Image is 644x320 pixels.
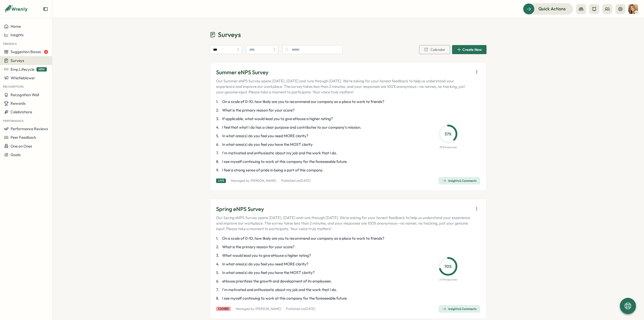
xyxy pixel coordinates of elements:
[216,253,221,258] span: 3 .
[11,49,41,54] span: Suggestion Boxes
[222,236,384,241] span: On a scale of 0-10, how likely are you to recommend our company as a place to work to friends?
[222,108,295,113] span: What is the primary reason for your score?
[216,307,231,311] div: closed
[218,30,241,39] span: Surveys
[222,125,361,130] span: I feel that what I do has a clear purpose and contributes to our company's mission.
[11,135,36,140] span: Peer Feedback
[43,7,48,12] button: Expand sidebar
[216,68,471,76] p: Summer eNPS Survey
[438,177,480,185] button: Insights & Comments
[216,205,471,213] p: Spring eNPS Survey
[300,179,310,183] span: [DATE]
[442,307,476,311] div: Insights & Comments
[11,126,48,131] span: Performance Reviews
[251,179,276,183] a: [PERSON_NAME]
[439,278,457,282] p: 67 / 96 responses
[440,263,456,270] p: 70 %
[216,287,221,293] span: 7 .
[216,167,221,173] span: 9 .
[216,270,221,275] span: 5 .
[222,244,295,250] span: What is the primary reason for your score?
[628,4,638,14] img: Tarin O'Neill
[222,133,308,139] span: In what area(s) do you feel you need MORE clarity?
[11,32,24,37] span: Insights
[305,307,315,311] span: [DATE]
[222,142,313,147] span: In what area(s) do you feel you have the MOST clarity
[216,99,221,104] span: 1 .
[255,307,281,311] a: [PERSON_NAME]
[36,67,47,72] span: NEW
[222,150,337,156] span: I'm motivated and enthusiastic about my job and the work that I do.
[440,131,456,137] p: 37 %
[231,179,276,183] p: Managed by
[222,253,311,258] span: What would lead you to give eHouse a higher rating?
[216,125,221,130] span: 4 .
[216,236,221,241] span: 1 .
[462,48,482,51] span: Create New
[44,50,48,54] span: 3
[222,116,333,122] span: If applicable, what would lead you to give eHouse a higher rating?
[538,6,566,12] span: Quick Actions
[11,101,26,106] span: Rewards
[216,133,221,139] span: 5 .
[216,215,471,232] p: Our Spring eNPS Survey opens [DATE], [DATE] and runs through [DATE]. We’re asking for your honest...
[11,110,32,114] span: Celebrations
[222,99,384,104] span: On a scale of 0-10, how likely are you to recommend our company as a place to work to friends?
[222,278,332,284] span: eHouse prioritizes the growth and development of its employees.
[236,307,281,311] p: Managed by
[430,48,445,51] span: Calendar
[11,144,32,149] span: One on Ones
[216,296,221,301] span: 8 .
[222,287,337,293] span: I'm motivated and enthusiastic about my job and the work that I do.
[216,278,221,284] span: 6 .
[216,150,221,156] span: 7 .
[281,179,310,183] p: Published on
[216,108,221,113] span: 2 .
[419,45,450,54] button: Calendar
[452,45,487,54] button: Create New
[222,159,348,164] span: I see myself continuing to work at this company for the foreseeable future.
[11,92,39,97] span: Recognition Wall
[216,116,221,122] span: 3 .
[438,305,480,313] button: Insights & Comments
[11,152,21,157] span: Goals
[523,3,573,14] button: Quick Actions
[216,142,221,147] span: 6 .
[222,261,308,267] span: In what area(s) do you feel you need MORE clarity?
[222,270,315,275] span: In what area(s) do you feel you have the MOST clarity?
[442,179,476,183] div: Insights & Comments
[11,24,21,29] span: Home
[216,159,221,164] span: 8 .
[222,167,323,173] span: I feel a strong sense of pride in being a part of this company.
[439,145,457,149] p: 33 / 89 responses
[11,76,35,80] span: Whistleblower
[216,78,471,95] p: Our Summer eNPS Survey opens [DATE], [DATE] and runs through [DATE]. We’re asking for your honest...
[11,58,24,63] span: Surveys
[222,296,348,301] span: I see myself continuing to work at this company for the foreseeable future.
[286,307,315,311] p: Published on
[11,67,34,72] span: Emp Lifecycle
[216,179,226,183] div: Live
[216,244,221,250] span: 2 .
[216,261,221,267] span: 4 .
